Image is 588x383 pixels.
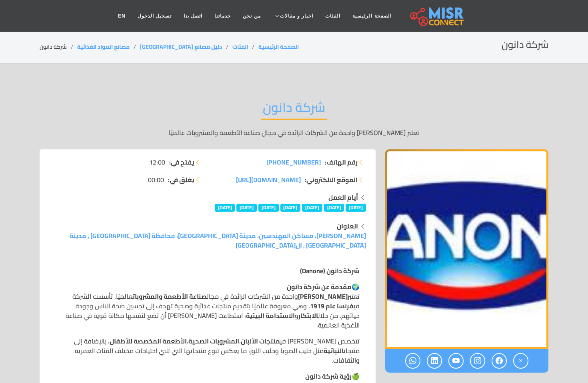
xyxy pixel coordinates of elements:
span: [DATE] [215,204,235,212]
span: 00:00 [148,175,164,185]
strong: شركة دانون (Danone) [300,265,360,277]
a: الصفحة الرئيسية [346,8,397,24]
a: دليل مصانع [GEOGRAPHIC_DATA] [140,42,222,52]
span: [DATE] [236,204,257,212]
a: الصفحة الرئيسية [258,42,299,52]
strong: أيام العمل [328,191,358,203]
span: اخبار و مقالات [280,12,314,20]
a: [PERSON_NAME]، مساكن المهندسين، مدينة [GEOGRAPHIC_DATA]، محافظة [GEOGRAPHIC_DATA]‬ , مدينة [GEOGR... [70,230,366,251]
a: خدماتنا [208,8,237,24]
a: تسجيل الدخول [132,8,178,24]
a: [PHONE_NUMBER] [266,157,321,167]
strong: الموقع الالكتروني: [305,175,358,185]
strong: رقم الهاتف: [325,157,358,167]
span: [DOMAIN_NAME][URL] [236,174,301,186]
strong: العنوان [337,220,358,232]
strong: يغلق في: [168,175,194,185]
span: 12:00 [149,157,165,167]
a: اخبار و مقالات [267,8,320,24]
img: main.misr_connect [410,6,464,26]
strong: رؤية شركة دانون [305,370,352,382]
span: [DATE] [346,204,366,212]
strong: الاستدامة البيئية [246,310,295,321]
img: شركة دانون [385,149,548,349]
a: EN [112,8,132,24]
strong: يفتح في: [169,157,194,167]
strong: المشروبات الصحية [188,335,239,347]
strong: منتجات الألبان [241,335,280,347]
strong: صناعة الأطعمة والمشروبات [132,290,207,302]
span: [DATE] [324,204,344,212]
strong: [PERSON_NAME] [298,290,348,302]
h2: شركة دانون [261,99,327,120]
strong: فرنسا عام 1919 [310,300,354,312]
strong: الابتكار [298,310,318,321]
p: 🌍 تعتبر واحدة من الشركات الرائدة في مجال عالميًا. تأسست الشركة في ، وهي معروفة عالميًا بتقديم منت... [56,282,360,330]
h2: شركة دانون [502,39,548,51]
a: [DOMAIN_NAME][URL] [236,175,301,185]
span: [DATE] [302,204,322,212]
div: 1 / 1 [385,149,548,349]
strong: الأطعمة المخصصة للأطفال [110,335,187,347]
a: مصانع المواد الغذائية [77,42,130,52]
span: [DATE] [258,204,279,212]
li: شركة دانون [40,43,77,51]
p: تعتبر [PERSON_NAME] واحدة من الشركات الرائدة في مجال صناعة الأطعمة والمشروبات عالميًا [40,128,548,137]
p: تتخصص [PERSON_NAME] في ، ، ، بالإضافة إلى منتجات مثل حليب الصويا وحليب اللوز، ما يعكس تنوع منتجات... [56,336,360,365]
strong: مقدمة عن شركة دانون [287,281,352,293]
a: اتصل بنا [178,8,208,24]
a: الفئات [232,42,248,52]
span: [PHONE_NUMBER] [266,156,321,168]
strong: النباتية [324,345,344,357]
a: من نحن [237,8,266,24]
span: [DATE] [280,204,301,212]
a: الفئات [319,8,346,24]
